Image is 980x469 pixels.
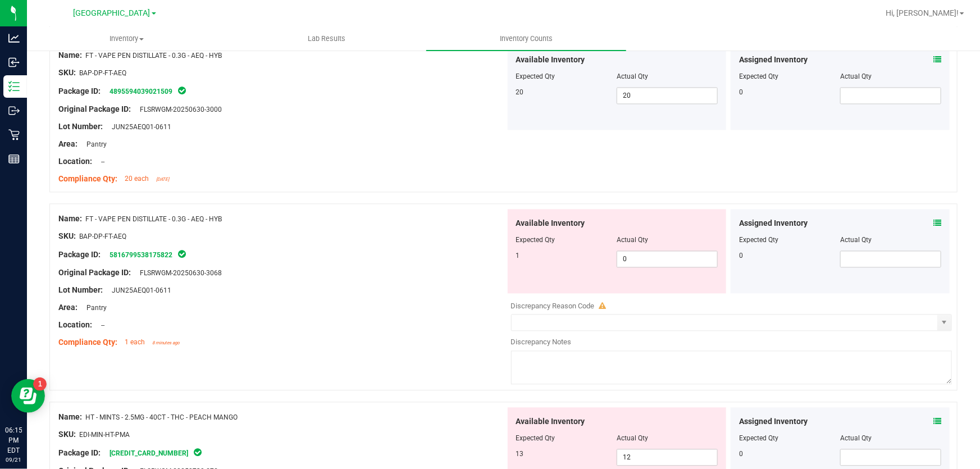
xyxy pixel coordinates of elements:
span: Assigned Inventory [739,416,808,427]
span: Area: [58,303,78,312]
span: select [937,315,951,330]
span: Package ID: [58,86,101,95]
a: Inventory Counts [426,27,626,51]
iframe: Resource center [11,379,45,413]
span: JUN25AEQ01-0611 [106,286,171,294]
span: FLSRWGM-20250630-3000 [134,106,222,113]
span: Assigned Inventory [739,217,808,229]
span: Name: [58,214,82,223]
inline-svg: Reports [8,153,20,165]
span: Lot Number: [58,285,103,294]
div: Actual Qty [840,433,941,443]
span: Compliance Qty: [58,174,117,183]
span: Expected Qty [516,236,555,244]
div: 0 [739,251,840,261]
span: FT - VAPE PEN DISTILLATE - 0.3G - AEQ - HYB [85,215,222,223]
a: [CREDIT_CARD_NUMBER] [110,449,188,457]
span: Package ID: [58,448,101,457]
input: 12 [617,449,717,465]
iframe: Resource center unread badge [33,377,47,391]
span: Actual Qty [617,236,648,244]
span: -- [95,158,104,166]
span: FLSRWGM-20250630-3068 [134,269,222,277]
p: 09/21 [5,456,22,464]
span: Compliance Qty: [58,338,117,347]
span: Location: [58,157,92,166]
span: Inventory Counts [485,34,568,44]
span: 1 each [125,338,145,346]
span: Pantry [81,140,107,148]
span: HT - MINTS - 2.5MG - 40CT - THC - PEACH MANGO [85,413,238,421]
div: Discrepancy Notes [511,336,952,348]
span: Discrepancy Reason Code [511,302,595,310]
span: Hi, [PERSON_NAME]! [886,8,959,17]
span: Location: [58,320,92,329]
span: Inventory [28,34,226,44]
div: 0 [739,449,840,459]
div: Actual Qty [840,235,941,245]
span: Name: [58,412,82,421]
span: SKU: [58,430,76,439]
span: Available Inventory [516,54,585,66]
div: Actual Qty [840,71,941,81]
span: Available Inventory [516,416,585,427]
span: In Sync [177,85,187,96]
div: Expected Qty [739,71,840,81]
span: [GEOGRAPHIC_DATA] [74,8,151,18]
span: 8 minutes ago [152,340,180,345]
span: Package ID: [58,250,101,259]
div: Expected Qty [739,235,840,245]
span: Pantry [81,304,107,312]
span: SKU: [58,231,76,240]
span: -- [95,321,104,329]
span: BAP-DP-FT-AEQ [79,233,126,240]
span: 20 each [125,175,149,183]
input: 0 [617,251,717,267]
span: 13 [516,450,524,458]
span: Lab Results [293,34,361,44]
input: 20 [617,88,717,103]
a: 5816799538175822 [110,251,172,259]
span: 1 [516,252,520,259]
a: Lab Results [227,27,427,51]
span: Expected Qty [516,434,555,442]
span: Expected Qty [516,72,555,80]
span: Assigned Inventory [739,54,808,66]
inline-svg: Retail [8,129,20,140]
span: BAP-DP-FT-AEQ [79,69,126,77]
span: SKU: [58,68,76,77]
inline-svg: Outbound [8,105,20,116]
a: 4895594039021509 [110,88,172,95]
span: Actual Qty [617,72,648,80]
span: 20 [516,88,524,96]
span: Original Package ID: [58,268,131,277]
span: In Sync [177,248,187,259]
span: Original Package ID: [58,104,131,113]
span: Actual Qty [617,434,648,442]
span: Area: [58,139,78,148]
p: 06:15 PM EDT [5,425,22,456]
span: [DATE] [156,177,169,182]
span: JUN25AEQ01-0611 [106,123,171,131]
span: Lot Number: [58,122,103,131]
span: EDI-MIN-HT-PMA [79,431,130,439]
span: Name: [58,51,82,60]
span: Available Inventory [516,217,585,229]
span: In Sync [193,447,203,458]
div: 0 [739,87,840,97]
div: Expected Qty [739,433,840,443]
inline-svg: Analytics [8,33,20,44]
span: FT - VAPE PEN DISTILLATE - 0.3G - AEQ - HYB [85,52,222,60]
inline-svg: Inventory [8,81,20,92]
a: Inventory [27,27,227,51]
inline-svg: Inbound [8,57,20,68]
